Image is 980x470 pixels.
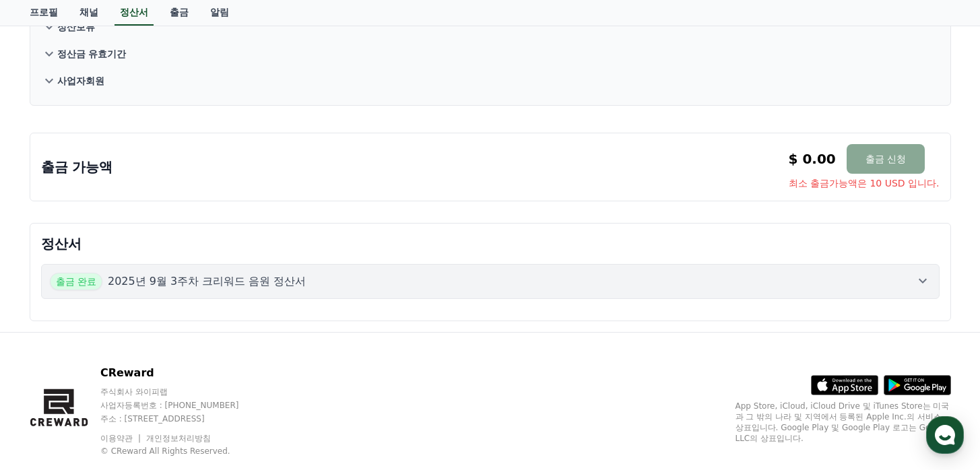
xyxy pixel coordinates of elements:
[41,234,940,253] p: 정산서
[736,401,951,444] p: App Store, iCloud, iCloud Drive 및 iTunes Store는 미국과 그 밖의 나라 및 지역에서 등록된 Apple Inc.의 서비스 상표입니다. Goo...
[100,434,143,443] a: 이용약관
[146,434,211,443] a: 개인정보처리방침
[100,446,265,457] p: © CReward All Rights Reserved.
[50,273,102,290] span: 출금 완료
[89,358,174,392] a: 대화
[41,13,940,40] button: 정산보류
[174,358,259,392] a: 설정
[41,264,940,299] button: 출금 완료 2025년 9월 3주차 크리워드 음원 정산서
[123,379,139,390] span: 대화
[100,413,265,424] p: 주소 : [STREET_ADDRESS]
[57,20,95,34] p: 정산보류
[57,47,127,61] p: 정산금 유효기간
[4,358,89,392] a: 홈
[108,273,306,290] p: 2025년 9월 3주차 크리워드 음원 정산서
[789,149,836,168] p: $ 0.00
[100,400,265,411] p: 사업자등록번호 : [PHONE_NUMBER]
[789,176,940,190] span: 최소 출금가능액은 10 USD 입니다.
[208,378,224,389] span: 설정
[57,74,104,88] p: 사업자회원
[41,40,940,67] button: 정산금 유효기간
[100,387,265,397] p: 주식회사 와이피랩
[41,67,940,94] button: 사업자회원
[100,365,265,381] p: CReward
[41,158,113,176] p: 출금 가능액
[42,378,51,389] span: 홈
[847,144,925,174] button: 출금 신청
